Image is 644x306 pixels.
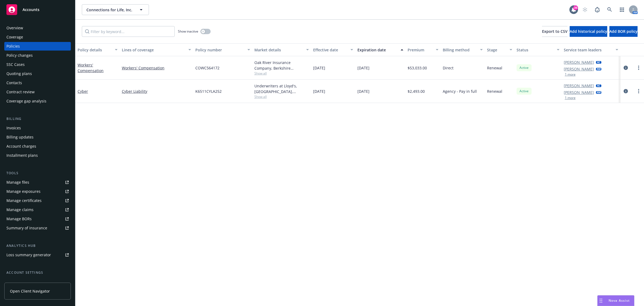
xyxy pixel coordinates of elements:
div: Billing updates [6,133,34,141]
a: [PERSON_NAME] [564,90,594,95]
a: Account charges [4,142,71,151]
div: Stage [487,47,506,53]
div: Tools [4,170,71,176]
div: Manage certificates [6,196,42,205]
button: Connections for Life, Inc. [82,4,149,15]
button: Policy details [75,43,120,56]
div: Billing method [443,47,477,53]
div: SSC Cases [6,60,25,69]
button: Premium [405,43,441,56]
div: Installment plans [6,151,38,160]
div: Coverage [6,33,23,41]
span: Open Client Navigator [10,288,50,294]
div: Drag to move [598,296,604,306]
div: Manage claims [6,205,34,214]
div: Loss summary generator [6,251,51,259]
a: circleInformation [623,88,629,94]
a: Accounts [4,2,71,17]
span: COWC564172 [195,65,219,71]
div: Contacts [6,79,22,87]
div: Quoting plans [6,69,32,78]
div: Service team leaders [564,47,613,53]
button: 1 more [565,73,576,76]
div: Expiration date [357,47,397,53]
span: Direct [443,65,453,71]
a: [PERSON_NAME] [564,83,594,88]
a: Workers' Compensation [122,65,191,71]
a: Contacts [4,79,71,87]
div: Policies [6,42,20,51]
a: Manage exposures [4,187,71,196]
span: Show all [254,71,309,76]
span: [DATE] [357,88,369,94]
a: Policy changes [4,51,71,60]
div: Billing [4,116,71,122]
div: Lines of coverage [122,47,185,53]
span: K6511CYLA252 [195,88,222,94]
a: Switch app [617,4,627,15]
a: Policies [4,42,71,51]
button: Service team leaders [562,43,621,56]
a: circleInformation [623,65,629,71]
a: Cyber [78,89,88,94]
a: Cyber Liability [122,88,191,94]
span: Agency - Pay in full [443,88,477,94]
button: Status [514,43,562,56]
div: Oak River Insurance Company, Berkshire Hathaway Homestate Companies (BHHC) [254,60,309,71]
button: Lines of coverage [120,43,193,56]
div: Account settings [4,270,71,275]
div: Summary of insurance [6,224,47,232]
a: Summary of insurance [4,224,71,232]
span: Add historical policy [570,29,607,34]
div: Market details [254,47,303,53]
span: Active [519,89,529,94]
span: Connections for Life, Inc. [86,7,133,13]
span: Nova Assist [609,298,630,303]
a: Manage certificates [4,196,71,205]
span: Accounts [23,8,39,12]
span: $2,493.00 [408,88,425,94]
a: Service team [4,277,71,286]
div: Policy changes [6,51,33,60]
a: Quoting plans [4,69,71,78]
a: Invoices [4,124,71,132]
button: Stage [485,43,514,56]
div: Policy details [78,47,112,53]
div: Underwriters at Lloyd's, [GEOGRAPHIC_DATA], [PERSON_NAME] of [GEOGRAPHIC_DATA], Evolve [254,83,309,94]
div: Status [517,47,554,53]
div: Effective date [313,47,347,53]
a: Search [604,4,615,15]
a: [PERSON_NAME] [564,66,594,72]
a: Billing updates [4,133,71,141]
div: Contract review [6,88,35,96]
button: Export to CSV [542,26,568,37]
span: Renewal [487,65,502,71]
div: Manage BORs [6,215,32,223]
button: Expiration date [355,43,405,56]
input: Filter by keyword... [82,26,175,37]
div: Premium [408,47,433,53]
div: Policy number [195,47,244,53]
div: 39 [573,5,578,10]
div: Account charges [6,142,36,151]
div: Overview [6,24,23,32]
span: [DATE] [313,65,325,71]
div: Analytics hub [4,243,71,248]
span: Renewal [487,88,502,94]
a: Overview [4,24,71,32]
a: Manage claims [4,205,71,214]
span: [DATE] [357,65,369,71]
a: SSC Cases [4,60,71,69]
div: Coverage gap analysis [6,97,46,105]
div: Manage exposures [6,187,41,196]
span: [DATE] [313,88,325,94]
button: Effective date [311,43,355,56]
div: Invoices [6,124,21,132]
a: more [635,65,642,71]
button: 1 more [565,96,576,99]
button: Market details [252,43,311,56]
a: Contract review [4,88,71,96]
span: $53,033.00 [408,65,427,71]
span: Active [519,65,529,70]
